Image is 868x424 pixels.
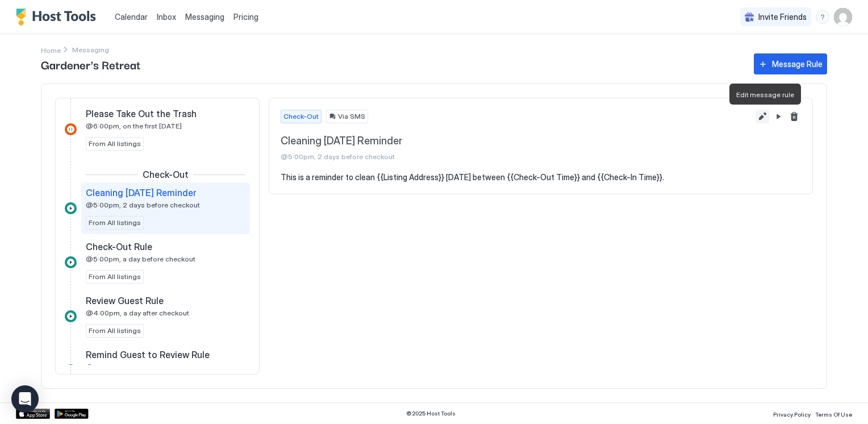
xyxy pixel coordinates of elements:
[758,12,807,22] span: Invite Friends
[16,9,101,26] a: Host Tools Logo
[281,152,751,161] span: @5:00pm, 2 days before checkout
[86,201,200,209] span: @5:00pm, 2 days before checkout
[754,53,827,74] button: Message Rule
[281,135,751,148] span: Cleaning [DATE] Reminder
[41,56,742,73] span: Gardener's Retreat
[89,326,141,336] span: From All listings
[41,44,61,56] a: Home
[787,110,801,123] button: Delete message rule
[756,110,769,123] button: Edit message rule
[143,169,189,180] span: Check-Out
[86,122,182,130] span: @6:00pm, on the first [DATE]
[41,44,61,56] div: Breadcrumb
[157,12,176,22] span: Inbox
[834,8,852,26] div: User profile
[89,218,141,228] span: From All listings
[281,172,801,182] pre: This is a reminder to clean {{Listing Address}} [DATE] between {{Check-Out Time}} and {{Check-In ...
[736,90,794,99] span: Edit message rule
[41,46,61,55] span: Home
[115,12,148,22] span: Calendar
[11,385,39,413] div: Open Intercom Messenger
[772,58,823,70] div: Message Rule
[86,255,195,263] span: @5:00pm, a day before checkout
[338,111,365,122] span: Via SMS
[233,12,258,22] span: Pricing
[157,11,176,23] a: Inbox
[55,409,89,419] a: Google Play Store
[89,139,141,149] span: From All listings
[89,272,141,282] span: From All listings
[283,111,319,122] span: Check-Out
[406,410,456,417] span: © 2025 Host Tools
[185,11,224,23] a: Messaging
[86,349,210,360] span: Remind Guest to Review Rule
[773,411,811,418] span: Privacy Policy
[72,45,109,54] span: Breadcrumb
[771,110,785,123] button: Pause Message Rule
[86,108,197,119] span: Please Take Out the Trash
[86,309,189,317] span: @4:00pm, a day after checkout
[86,295,164,306] span: Review Guest Rule
[16,409,50,419] a: App Store
[86,241,152,252] span: Check-Out Rule
[816,10,829,24] div: menu
[815,411,852,418] span: Terms Of Use
[86,363,194,371] span: @4:00pm, 3 days after checkout
[185,12,224,22] span: Messaging
[115,11,148,23] a: Calendar
[773,408,811,419] a: Privacy Policy
[815,408,852,419] a: Terms Of Use
[86,187,197,198] span: Cleaning [DATE] Reminder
